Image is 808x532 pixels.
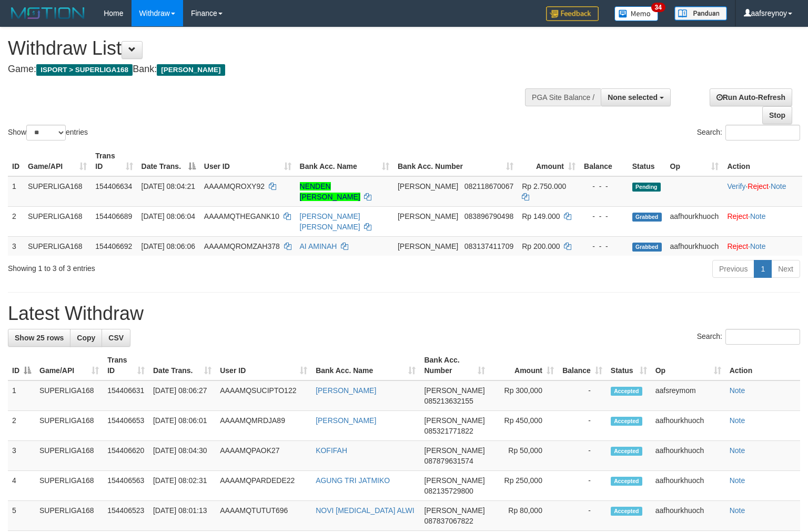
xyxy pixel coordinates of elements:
[15,334,64,342] span: Show 25 rows
[216,350,311,380] th: User ID: activate to sort column ascending
[651,441,725,471] td: aafhourkhuoch
[725,350,800,380] th: Action
[464,182,513,190] span: Copy 082118670067 to clipboard
[8,411,35,441] td: 2
[424,457,473,465] span: Copy 087879631574 to clipboard
[35,350,103,380] th: Game/API: activate to sort column ascending
[149,411,216,441] td: [DATE] 08:06:01
[8,146,24,176] th: ID
[216,471,311,501] td: AAAAMQPARDEDE22
[727,182,745,190] a: Verify
[608,93,658,102] span: None selected
[300,242,337,250] a: AI AMINAH
[424,427,473,435] span: Copy 085321771822 to clipboard
[95,242,132,250] span: 154406692
[300,182,360,201] a: NENDEN [PERSON_NAME]
[424,487,473,495] span: Copy 082135729800 to clipboard
[424,476,484,485] span: [PERSON_NAME]
[8,380,35,411] td: 1
[311,350,420,380] th: Bank Acc. Name: activate to sort column ascending
[558,380,607,411] td: -
[607,350,651,380] th: Status: activate to sort column ascending
[748,182,769,190] a: Reject
[216,380,311,411] td: AAAAMQSUCIPTO122
[628,146,666,176] th: Status
[614,6,659,21] img: Button%20Memo.svg
[316,506,414,515] a: NOVI [MEDICAL_DATA] ALWI
[424,517,473,525] span: Copy 087837067822 to clipboard
[522,212,560,220] span: Rp 149.000
[651,3,665,12] span: 34
[723,176,802,207] td: · ·
[522,242,560,250] span: Rp 200.000
[632,183,661,192] span: Pending
[750,212,766,220] a: Note
[142,242,195,250] span: [DATE] 08:06:06
[398,212,458,220] span: [PERSON_NAME]
[666,236,723,256] td: aafhourkhuoch
[730,386,745,395] a: Note
[8,303,800,324] h1: Latest Withdraw
[8,125,88,140] label: Show entries
[204,242,280,250] span: AAAAMQROMZAH378
[137,146,200,176] th: Date Trans.: activate to sort column descending
[24,236,91,256] td: SUPERLIGA168
[142,182,195,190] span: [DATE] 08:04:21
[424,416,484,425] span: [PERSON_NAME]
[611,507,642,516] span: Accepted
[24,176,91,207] td: SUPERLIGA168
[651,471,725,501] td: aafhourkhuoch
[35,501,103,531] td: SUPERLIGA168
[142,212,195,220] span: [DATE] 08:06:04
[316,476,390,485] a: AGUNG TRI JATMIKO
[108,334,124,342] span: CSV
[651,350,725,380] th: Op: activate to sort column ascending
[727,242,748,250] a: Reject
[584,241,624,252] div: - - -
[8,350,35,380] th: ID: activate to sort column descending
[666,146,723,176] th: Op: activate to sort column ascending
[522,182,566,190] span: Rp 2.750.000
[518,146,580,176] th: Amount: activate to sort column ascending
[8,5,88,21] img: MOTION_logo.png
[216,411,311,441] td: AAAAMQMRDJA89
[611,387,642,396] span: Accepted
[558,441,607,471] td: -
[103,441,149,471] td: 154406620
[103,411,149,441] td: 154406653
[464,212,513,220] span: Copy 083896790498 to clipboard
[216,501,311,531] td: AAAAMQTUTUT696
[723,146,802,176] th: Action
[103,380,149,411] td: 154406631
[8,64,528,75] h4: Game: Bank:
[674,6,727,21] img: panduan.png
[8,329,70,347] a: Show 25 rows
[24,146,91,176] th: Game/API: activate to sort column ascending
[149,380,216,411] td: [DATE] 08:06:27
[723,236,802,256] td: ·
[697,125,800,140] label: Search:
[489,380,558,411] td: Rp 300,000
[611,477,642,486] span: Accepted
[558,350,607,380] th: Balance: activate to sort column ascending
[26,125,66,140] select: Showentries
[8,441,35,471] td: 3
[35,411,103,441] td: SUPERLIGA168
[8,176,24,207] td: 1
[697,329,800,345] label: Search:
[651,380,725,411] td: aafsreymom
[762,106,792,124] a: Stop
[771,182,786,190] a: Note
[424,506,484,515] span: [PERSON_NAME]
[91,146,137,176] th: Trans ID: activate to sort column ascending
[35,471,103,501] td: SUPERLIGA168
[723,206,802,236] td: ·
[727,212,748,220] a: Reject
[632,213,662,222] span: Grabbed
[77,334,95,342] span: Copy
[35,380,103,411] td: SUPERLIGA168
[95,182,132,190] span: 154406634
[316,416,376,425] a: [PERSON_NAME]
[103,350,149,380] th: Trans ID: activate to sort column ascending
[651,411,725,441] td: aafhourkhuoch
